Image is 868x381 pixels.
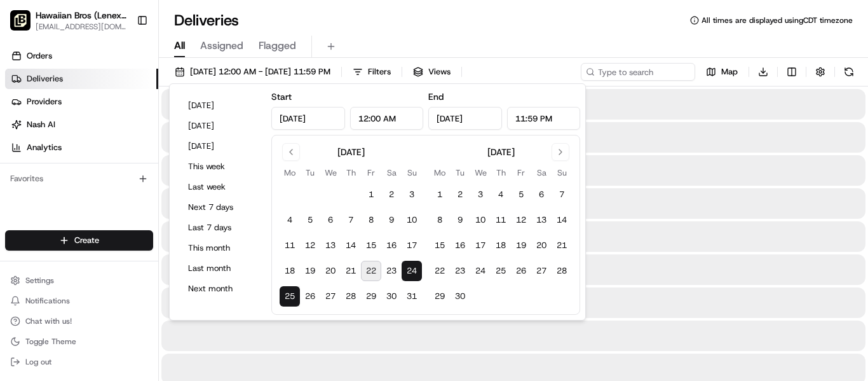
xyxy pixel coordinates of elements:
[381,261,402,281] button: 23
[552,166,572,179] th: Sunday
[182,280,259,298] button: Next month
[320,210,341,230] button: 6
[5,312,153,330] button: Chat with us!
[341,210,361,230] button: 7
[300,235,320,256] button: 12
[182,260,259,277] button: Last month
[200,38,243,53] span: Assigned
[491,261,511,281] button: 25
[280,166,300,179] th: Monday
[13,121,36,144] img: 1736555255976-a54dd68f-1ca7-489b-9aae-adbdc363a1c4
[5,230,153,251] button: Create
[402,184,422,205] button: 3
[552,143,569,161] button: Go to next month
[531,235,552,256] button: 20
[182,198,259,216] button: Next 7 days
[13,186,23,196] div: 📗
[282,143,300,161] button: Go to previous month
[450,210,470,230] button: 9
[300,261,320,281] button: 19
[341,286,361,307] button: 28
[430,261,450,281] button: 22
[280,235,300,256] button: 11
[5,333,153,350] button: Toggle Theme
[381,235,402,256] button: 16
[27,142,62,153] span: Analytics
[470,210,491,230] button: 10
[27,119,55,130] span: Nash AI
[430,166,450,179] th: Monday
[840,63,858,81] button: Refresh
[120,184,204,197] span: API Documentation
[5,353,153,371] button: Log out
[5,92,158,112] a: Providers
[531,166,552,179] th: Saturday
[10,10,31,31] img: Hawaiian Bros (Lenexa KS)
[470,166,491,179] th: Wednesday
[531,184,552,205] button: 6
[36,9,126,22] span: Hawaiian Bros (Lenexa KS)
[25,357,51,367] span: Log out
[511,184,531,205] button: 5
[36,22,126,32] span: [EMAIL_ADDRESS][DOMAIN_NAME]
[5,114,158,135] a: Nash AI
[381,166,402,179] th: Saturday
[27,73,63,85] span: Deliveries
[300,286,320,307] button: 26
[25,316,72,326] span: Chat with us!
[271,107,345,130] input: Date
[381,210,402,230] button: 9
[320,235,341,256] button: 13
[280,286,300,307] button: 25
[721,66,738,78] span: Map
[25,184,97,197] span: Knowledge Base
[25,296,70,306] span: Notifications
[350,107,424,130] input: Time
[511,166,531,179] th: Friday
[216,125,231,141] button: Start new chat
[491,235,511,256] button: 18
[470,261,491,281] button: 24
[182,178,259,196] button: Last week
[43,121,208,134] div: Start new chat
[174,38,185,53] span: All
[450,261,470,281] button: 23
[552,210,572,230] button: 14
[581,63,695,81] input: Type to search
[361,184,381,205] button: 1
[430,184,450,205] button: 1
[700,63,743,81] button: Map
[470,235,491,256] button: 17
[430,286,450,307] button: 29
[428,107,502,130] input: Date
[74,235,99,246] span: Create
[5,46,158,66] a: Orders
[450,235,470,256] button: 16
[8,179,102,202] a: 📗Knowledge Base
[337,146,365,158] div: [DATE]
[450,184,470,205] button: 2
[402,235,422,256] button: 17
[182,239,259,257] button: This month
[280,210,300,230] button: 4
[381,286,402,307] button: 30
[347,63,397,81] button: Filters
[102,179,209,202] a: 💻API Documentation
[430,210,450,230] button: 8
[491,166,511,179] th: Thursday
[511,210,531,230] button: 12
[259,38,296,53] span: Flagged
[5,69,158,89] a: Deliveries
[182,137,259,155] button: [DATE]
[27,96,62,107] span: Providers
[90,215,154,225] a: Powered byPylon
[430,235,450,256] button: 15
[491,184,511,205] button: 4
[43,134,161,144] div: We're available if you need us!
[182,219,259,237] button: Last 7 days
[341,166,361,179] th: Thursday
[27,50,52,62] span: Orders
[5,272,153,289] button: Settings
[174,10,239,31] h1: Deliveries
[361,235,381,256] button: 15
